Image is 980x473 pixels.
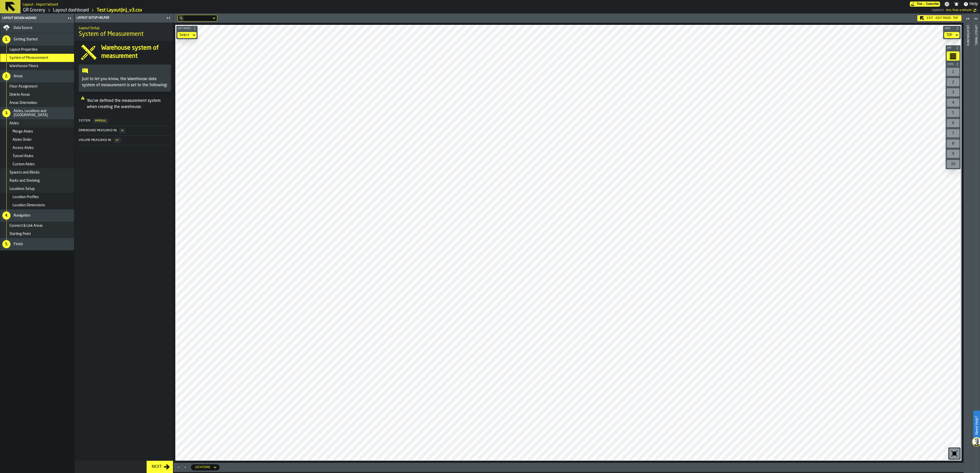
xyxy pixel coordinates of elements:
span: Connect & Link Areas [9,224,43,228]
span: Delete Areas [9,93,30,97]
li: menu Access Aisles [0,144,74,152]
span: Data Source [14,26,33,30]
div: button-toolbar-undefined [946,87,961,98]
div: button-toolbar-undefined [946,108,961,118]
span: Area [944,27,955,30]
div: button-toolbar-undefined [946,98,961,108]
div: Volume measured in: [79,138,111,142]
li: menu Location Profiles [0,193,74,201]
header: Layout Design Wizard [0,14,74,23]
button: button- [176,26,198,31]
div: Next [150,464,164,470]
div: 2. [2,72,11,80]
li: menu Getting Started [0,33,74,46]
div: button-toolbar-undefined [946,128,961,138]
div: 4. [2,211,11,220]
div: 5. [2,240,11,248]
div: 1 [947,68,959,76]
span: Racks and Shelving [9,179,40,183]
div: Location Info [966,24,969,472]
span: Edit Modes [177,27,192,30]
div: DropdownMenuValue-TOP [946,33,952,37]
span: Location Dimensions [13,203,45,207]
button: button-Next [147,461,173,473]
div: Layout Design Wizard [1,16,66,20]
li: menu Racks and Shelving [0,177,74,185]
span: Navigation [14,213,30,218]
div: 8 [947,139,959,148]
span: Trial [916,2,922,6]
label: button-toggle-Close me [66,15,73,21]
a: link-to-/wh/i/e451d98b-95f6-4604-91ff-c80219f9c36d/pricing/ [910,2,940,7]
span: Aisles [9,121,19,125]
a: logo-header [176,449,205,460]
div: Menu Subscription [910,2,940,7]
li: menu Data Source [0,23,74,33]
span: Finish [14,242,23,246]
div: 10 [947,160,959,168]
span: Spacers and Blocks [9,170,40,175]
span: Getting Started [14,37,38,41]
span: Level [946,63,955,66]
span: Floor Assignment [9,84,37,89]
div: in [119,128,126,133]
span: Merge Aisles [13,130,33,134]
li: menu Aisles Order [0,136,74,144]
span: Custom Aisles [13,162,35,166]
button: Minimize [182,465,188,470]
li: menu Warehouse Floors [0,62,74,70]
span: Locations Setup [9,187,35,191]
div: Layout panel [974,24,978,472]
li: menu Areas Orientation [0,99,74,107]
h4: Warehouse system of measurement [101,44,167,60]
h2: Sub Title [23,2,58,7]
li: menu Finish [0,238,74,250]
span: Areas [14,74,23,78]
li: menu Layout Properties [0,46,74,54]
li: menu System of Measurement [0,54,74,62]
div: 3. [2,109,11,117]
li: menu Starting Point [0,230,74,238]
a: link-to-/wh/i/e451d98b-95f6-4604-91ff-c80219f9c36d/designer [53,7,89,13]
div: in³ [114,138,121,143]
p: Just to let you know, the Warehouse data system of measurement is set to the following: [82,76,168,88]
div: DropdownMenuValue-none [177,32,197,38]
div: button-toolbar-undefined [946,50,961,62]
li: menu Locations Setup [0,185,74,193]
span: Tunnel Aisles [13,154,34,158]
div: DropdownMenuValue-locations [191,464,220,470]
label: button-toggle-undefined [972,7,978,13]
label: button-toggle-Notifications [952,2,961,7]
h2: Sub Title [79,25,169,30]
span: Areas Orientation [9,101,37,105]
div: IMPERIAL [93,118,109,124]
label: button-toggle-Help [961,1,980,7]
div: System: [79,119,91,123]
div: input-question-Warehouse system of measurement [77,44,171,60]
nav: Breadcrumb [23,7,477,13]
div: button-toolbar-undefined [946,67,961,77]
li: menu Location Dimensions [0,201,74,209]
div: 2 [947,78,959,86]
div: 5 [947,109,959,117]
a: link-to-/wh/i/e451d98b-95f6-4604-91ff-c80219f9c36d [23,7,45,13]
div: button-toolbar-undefined [946,159,961,169]
li: menu Spacers and Blocks [0,168,74,177]
button: button- [943,26,961,31]
div: Dimensions measured in: [79,129,117,132]
header: Location Info [964,14,972,473]
span: Warehouse Floors [9,64,38,68]
div: DropdownMenuValue-locations [195,466,210,469]
div: button-toolbar-undefined [946,77,961,87]
label: Need Help? [974,411,979,440]
div: DropdownMenuValue-TOP [944,32,959,38]
span: Aisles Order [13,138,32,142]
span: Starting Point [9,232,31,236]
div: button-toolbar-undefined [948,447,961,460]
li: menu Connect & Link Areas [0,222,74,230]
span: Subscribe [926,2,939,6]
button: Maximize [176,465,182,470]
div: button-toolbar-undefined [946,118,961,128]
span: Access Aisles [13,146,34,150]
span: Bay [946,47,955,49]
